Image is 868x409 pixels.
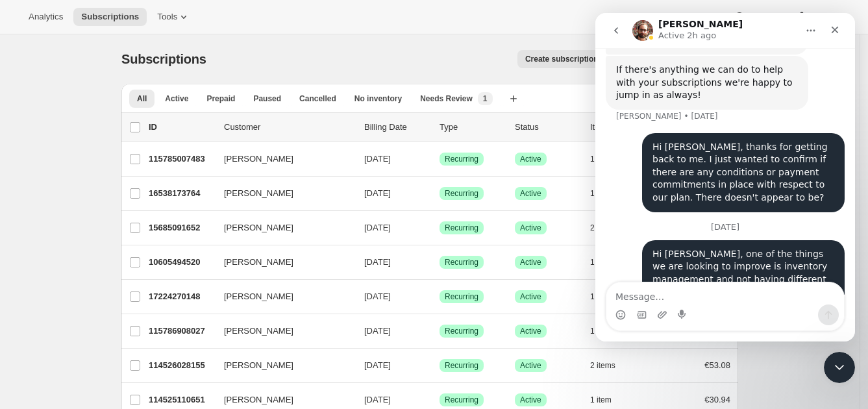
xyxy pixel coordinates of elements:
[590,184,626,203] button: 1 item
[216,252,346,273] button: [PERSON_NAME]
[420,93,473,104] span: Needs Review
[704,360,730,370] span: €53.08
[445,257,478,267] span: Recurring
[149,221,214,234] p: 15685091652
[149,325,214,338] p: 115786908027
[590,253,626,271] button: 1 item
[515,121,580,134] p: Status
[157,12,177,22] span: Tools
[149,8,198,26] button: Tools
[445,188,478,199] span: Recurring
[445,360,478,371] span: Recurring
[445,154,478,164] span: Recurring
[224,290,293,303] span: [PERSON_NAME]
[149,322,730,340] div: 115786908027[PERSON_NAME][DATE]SuccessRecurringSuccessActive1 item€30.94
[445,223,478,233] span: Recurring
[299,93,336,104] span: Cancelled
[354,93,402,104] span: No inventory
[216,183,346,204] button: [PERSON_NAME]
[364,326,391,336] span: [DATE]
[149,359,214,372] p: 114526028155
[253,93,281,104] span: Paused
[224,221,293,234] span: [PERSON_NAME]
[590,154,612,164] span: 1 item
[149,288,730,306] div: 17224270148[PERSON_NAME][DATE]SuccessRecurringSuccessActive1 item$36.30
[224,187,293,200] span: [PERSON_NAME]
[121,52,206,66] span: Subscriptions
[725,8,784,26] button: Help
[364,188,391,198] span: [DATE]
[824,352,855,383] iframe: Intercom live chat
[149,150,730,168] div: 115785007483[PERSON_NAME][DATE]SuccessRecurringSuccessActive1 item€30.94
[364,257,391,267] span: [DATE]
[503,90,524,108] button: Create new view
[520,291,541,302] span: Active
[520,223,541,233] span: Active
[520,257,541,267] span: Active
[224,153,293,166] span: [PERSON_NAME]
[364,121,429,134] p: Billing Date
[520,154,541,164] span: Active
[525,54,599,64] span: Create subscription
[364,154,391,164] span: [DATE]
[590,223,615,233] span: 2 items
[165,93,188,104] span: Active
[149,184,730,203] div: 16538173764[PERSON_NAME][DATE]SuccessRecurringSuccessActive1 item£25.89
[590,326,612,336] span: 1 item
[364,223,391,232] span: [DATE]
[787,8,847,26] button: Settings
[590,121,655,134] div: Items
[224,325,293,338] span: [PERSON_NAME]
[149,219,730,237] div: 15685091652[PERSON_NAME][DATE]SuccessRecurringSuccessActive2 items€56.08
[704,395,730,404] span: €30.94
[746,12,763,22] span: Help
[590,188,612,199] span: 1 item
[149,393,214,406] p: 114525110651
[590,360,615,371] span: 2 items
[149,256,214,269] p: 10605494520
[445,291,478,302] span: Recurring
[21,8,71,26] button: Analytics
[149,121,214,134] p: ID
[224,393,293,406] span: [PERSON_NAME]
[216,149,346,169] button: [PERSON_NAME]
[364,360,391,370] span: [DATE]
[224,256,293,269] span: [PERSON_NAME]
[590,288,626,306] button: 1 item
[149,153,214,166] p: 115785007483
[216,286,346,307] button: [PERSON_NAME]
[483,93,488,104] span: 1
[445,395,478,405] span: Recurring
[590,356,630,375] button: 2 items
[440,121,504,134] div: Type
[29,12,63,22] span: Analytics
[445,326,478,336] span: Recurring
[590,257,612,267] span: 1 item
[364,395,391,404] span: [DATE]
[224,359,293,372] span: [PERSON_NAME]
[590,395,612,405] span: 1 item
[520,395,541,405] span: Active
[149,121,730,134] div: IDCustomerBilling DateTypeStatusItemsTotal
[590,150,626,168] button: 1 item
[520,360,541,371] span: Active
[216,355,346,376] button: [PERSON_NAME]
[149,356,730,375] div: 114526028155[PERSON_NAME][DATE]SuccessRecurringSuccessActive2 items€53.08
